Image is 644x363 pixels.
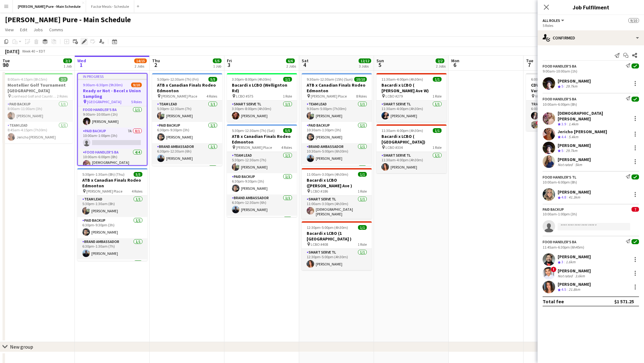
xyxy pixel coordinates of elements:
[134,58,147,63] span: 14/15
[49,27,63,33] span: Comms
[526,73,596,131] app-job-card: 6:00pm-7:00pm (1h)2/2CDW - BTEX West 2025 Vancouver Training Virtual1 RoleTraining2/26:00pm-7:00p...
[302,196,372,219] app-card-role: Smart Serve TL1/111:00am-3:30pm (4h30m)[DEMOGRAPHIC_DATA][PERSON_NAME]
[78,74,147,79] div: In progress
[77,260,147,290] app-card-role: Brand Ambassador2/2
[376,134,447,145] h3: Bacardi x LCBO ( [GEOGRAPHIC_DATA])
[77,73,147,166] app-job-card: In progress9:00am-6:30pm (9h30m)9/10Ready or Not - Becel x Union Sampling [GEOGRAPHIC_DATA]5 Role...
[301,61,309,68] span: 4
[558,162,574,167] div: Not rated
[376,124,447,173] app-job-card: 11:30am-4:00pm (4h30m)1/1Bacardi x LCBO ( [GEOGRAPHIC_DATA]) LCBO #3341 RoleSmart Serve TL1/111:3...
[3,73,73,143] div: 8:00am-4:15pm (8h15m)2/2Montellier Golf Tournament [GEOGRAPHIC_DATA] Lionhead Golf and Country Go...
[152,164,222,195] app-card-role: Brand Ambassador2/2
[376,73,447,122] div: 11:30am-4:00pm (4h30m)1/1Bacardi x LCBO ( [PERSON_NAME] Ave W) LCBO #2791 RoleSmart Serve TL1/111...
[39,49,45,53] div: EDT
[526,58,533,63] span: Tue
[543,69,639,73] div: 9:00am-10:00am (1h)
[543,97,576,101] div: Food Handler's BA
[63,58,72,63] span: 2/2
[558,110,629,122] div: [DEMOGRAPHIC_DATA][PERSON_NAME]
[5,15,131,24] h1: [PERSON_NAME] Pure - Main Schedule
[132,189,142,194] span: 4 Roles
[286,58,295,63] span: 6/6
[565,148,579,154] div: 29.7km
[558,157,591,162] div: [PERSON_NAME]
[77,238,147,260] app-card-role: Brand Ambassador1/16:30pm-1:30am (7h)[PERSON_NAME]
[543,175,576,179] div: Food Handler's TL
[86,0,134,13] button: Factor Meals - Schedule
[567,134,580,140] div: 5.4km
[567,195,581,200] div: 41.3km
[376,82,447,93] h3: Bacardi x LCBO ( [PERSON_NAME] Ave W)
[152,73,222,166] app-job-card: 5:30pm-12:30am (7h) (Fri)5/5ATB x Canadian Finals Rodeo Edmonton [PERSON_NAME] Place4 RolesTeam L...
[131,83,142,87] span: 9/10
[3,26,16,34] a: View
[381,128,423,133] span: 11:30am-4:00pm (4h30m)
[236,94,253,98] span: LCBO #575
[77,196,147,217] app-card-role: Team Lead1/15:30pm-1:30am (8h)[PERSON_NAME]
[302,168,372,219] app-job-card: 11:00am-3:30pm (4h30m)1/1Bacardi x LCBO ([PERSON_NAME] Ave ) LCBO #1861 RoleSmart Serve TL1/111:0...
[161,94,197,98] span: [PERSON_NAME] Place
[5,27,14,33] span: View
[631,207,639,212] span: 7
[77,58,86,63] span: Wed
[13,0,86,13] button: [PERSON_NAME] Pure - Main Schedule
[561,122,566,126] span: 3.9
[302,177,372,189] h3: Bacardi x LCBO ([PERSON_NAME] Ave )
[213,58,222,63] span: 5/5
[450,61,459,68] span: 6
[151,61,160,68] span: 2
[302,122,372,143] app-card-role: Paid Backup1/110:30am-1:30pm (3h)[PERSON_NAME]
[628,18,639,23] span: 9/10
[433,77,442,82] span: 1/1
[78,106,147,128] app-card-role: Food Handler's BA1/19:00am-10:00am (1h)[PERSON_NAME]
[87,99,121,104] span: [GEOGRAPHIC_DATA]
[227,82,297,93] h3: Bacardi x LCBO (Wellignton Rd)
[227,173,297,194] app-card-role: Paid Backup1/16:30pm-9:30pm (3h)[PERSON_NAME]
[561,287,566,292] span: 4.5
[567,287,581,292] div: 21.8km
[227,124,297,217] div: 5:30pm-12:30am (7h) (Sat)5/5ATB x Canadian Finals Rodeo Edmonton [PERSON_NAME] Place4 RolesTeam L...
[227,194,297,216] app-card-role: Brand Ambassador1/16:30pm-12:30am (6h)[PERSON_NAME]
[283,77,292,82] span: 1/1
[311,189,328,194] span: LCBO #186
[551,267,556,272] span: !
[359,58,371,63] span: 12/12
[302,164,372,195] app-card-role: Brand Ambassador2/2
[376,152,447,173] app-card-role: Smart Serve TL1/111:30am-4:00pm (4h30m)[PERSON_NAME]
[302,143,372,164] app-card-role: Brand Ambassador1/110:30am-5:00pm (6h30m)[PERSON_NAME]
[307,225,348,230] span: 12:30pm-5:00pm (4h30m)
[152,58,160,63] span: Thu
[152,143,222,164] app-card-role: Brand Ambassador1/16:30pm-12:30am (6h)[PERSON_NAME]
[543,212,639,216] div: 10:00am-1:00pm (3h)
[21,49,36,53] span: Week 40
[386,145,403,150] span: LCBO #334
[2,61,10,68] span: 30
[78,88,147,99] h3: Ready or Not - Becel x Union Sampling
[302,58,309,63] span: Sat
[543,298,564,305] div: Total fee
[59,77,68,82] span: 2/2
[10,344,33,350] div: New group
[82,172,125,177] span: 5:30pm-1:30am (8h) (Thu)
[57,94,68,98] span: 2 Roles
[526,82,596,93] h3: CDW - BTEX West 2025 Vancouver Training
[152,82,222,93] h3: ATB x Canadian Finals Rodeo Edmonton
[3,58,10,63] span: Tue
[8,77,47,82] span: 8:00am-4:15pm (8h15m)
[232,77,271,82] span: 3:30pm-8:00pm (4h30m)
[302,221,372,270] div: 12:30pm-5:00pm (4h30m)1/1Bacardi x LCBO (1 [GEOGRAPHIC_DATA] ) LCBO #4081 RoleSmart Serve TL1/112...
[381,77,423,82] span: 11:30am-4:00pm (4h30m)
[543,18,565,23] button: All roles
[614,298,634,305] div: $1 571.25
[226,61,232,68] span: 3
[543,64,576,68] div: Food Handler's BA
[77,168,147,261] app-job-card: 5:30pm-1:30am (8h) (Thu)5/5ATB x Canadian Finals Rodeo Edmonton [PERSON_NAME] Place4 RolesTeam Le...
[535,94,546,98] span: Virtual
[356,94,367,98] span: 8 Roles
[86,189,122,194] span: [PERSON_NAME] Place
[207,94,217,98] span: 4 Roles
[538,3,644,11] h3: Job Fulfilment
[227,152,297,173] app-card-role: Team Lead1/15:30pm-12:30am (7h)[PERSON_NAME]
